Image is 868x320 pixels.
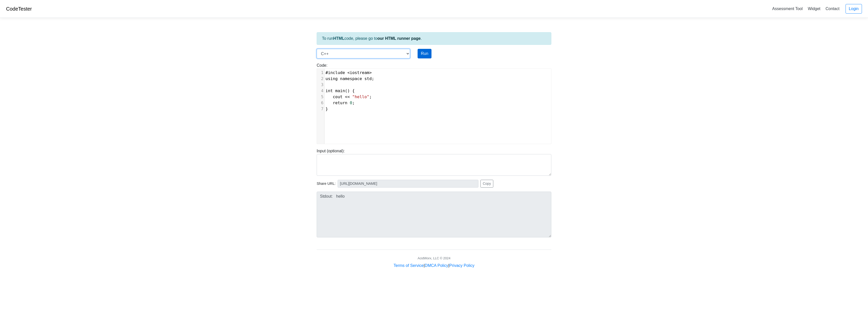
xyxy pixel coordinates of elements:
[846,4,862,14] a: Login
[333,36,344,41] strong: HTML
[377,36,421,41] a: our HTML runner page
[317,32,551,45] div: To run code, please go to .
[325,106,328,111] span: }
[325,88,333,93] span: int
[325,76,338,81] span: using
[325,100,355,105] span: ;
[394,263,424,268] a: Terms of Service
[340,76,362,81] span: namespace
[449,263,475,268] a: Privacy Policy
[418,256,450,261] div: AcidWorx, LLC © 2024
[325,88,355,93] span: () {
[350,70,369,75] span: iostream
[364,76,372,81] span: std
[345,94,350,99] span: <<
[418,49,431,58] button: Run
[333,94,343,99] span: cout
[317,100,324,106] div: 6
[317,94,324,100] div: 5
[369,70,372,75] span: >
[317,181,336,187] span: Share URL:
[313,148,555,176] div: Input (optional):
[352,94,369,99] span: "hello"
[317,88,324,94] div: 4
[333,100,347,105] span: return
[806,5,822,13] a: Widget
[317,70,324,76] div: 1
[325,76,374,81] span: ;
[347,70,350,75] span: <
[338,180,478,188] input: No share available yet
[394,263,474,269] div: | |
[317,82,324,88] div: 3
[425,263,448,268] a: DMCA Policy
[6,6,32,12] a: CodeTester
[335,88,345,93] span: main
[317,106,324,112] div: 7
[770,5,805,13] a: Assessment Tool
[480,180,493,188] button: Copy
[313,62,555,144] div: Code:
[317,76,324,82] div: 2
[350,100,352,105] span: 0
[325,94,372,99] span: ;
[824,5,842,13] a: Contact
[325,70,345,75] span: #include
